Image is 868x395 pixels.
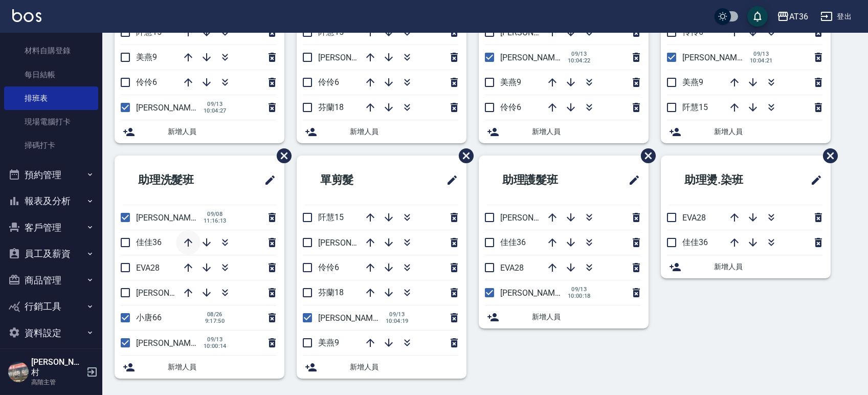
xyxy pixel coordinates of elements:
[622,168,640,192] span: 修改班表的標題
[568,286,591,293] span: 09/13
[136,52,157,62] span: 美燕9
[123,162,233,199] h2: 助理洗髮班
[204,311,226,318] span: 08/26
[318,77,339,87] span: 伶伶6
[500,102,521,112] span: 伶伶6
[4,39,98,62] a: 材料自購登錄
[8,362,29,382] img: Person
[168,126,276,137] span: 新增人員
[661,120,831,143] div: 新增人員
[500,263,524,273] span: EVA28
[568,51,591,57] span: 09/13
[297,356,466,379] div: 新增人員
[115,356,284,379] div: 新增人員
[204,318,226,324] span: 9:17:50
[479,305,649,328] div: 新增人員
[747,6,768,27] button: save
[350,362,458,372] span: 新增人員
[682,237,708,247] span: 佳佳36
[4,134,98,157] a: 掃碼打卡
[4,110,98,134] a: 現場電腦打卡
[31,357,83,378] h5: [PERSON_NAME]村
[136,338,207,348] span: [PERSON_NAME]56
[305,162,405,199] h2: 單剪髮
[451,141,475,171] span: 刪除班表
[258,168,276,192] span: 修改班表的標題
[500,77,521,87] span: 美燕9
[750,57,773,64] span: 10:04:21
[682,77,703,87] span: 美燕9
[4,86,98,110] a: 排班表
[204,101,227,107] span: 09/13
[318,313,389,323] span: [PERSON_NAME]11
[816,7,856,26] button: 登出
[500,53,571,62] span: [PERSON_NAME]11
[682,102,708,112] span: 阡慧15
[714,261,822,272] span: 新增人員
[804,168,822,192] span: 修改班表的標題
[136,213,207,223] span: [PERSON_NAME]55
[318,212,344,222] span: 阡慧15
[168,362,276,372] span: 新增人員
[136,103,207,113] span: [PERSON_NAME]11
[136,237,162,247] span: 佳佳36
[136,263,160,273] span: EVA28
[4,188,98,214] button: 報表及分析
[4,63,98,86] a: 每日結帳
[318,288,344,297] span: 芬蘭18
[204,336,227,343] span: 09/13
[318,238,389,248] span: [PERSON_NAME]16
[487,162,597,199] h2: 助理護髮班
[386,318,409,324] span: 10:04:19
[4,267,98,294] button: 商品管理
[661,255,831,278] div: 新增人員
[136,77,157,87] span: 伶伶6
[318,27,344,37] span: 阡慧15
[568,293,591,299] span: 10:00:18
[204,211,227,217] span: 09/08
[789,10,808,23] div: AT36
[500,288,571,298] span: [PERSON_NAME]56
[318,338,339,347] span: 美燕9
[269,141,293,171] span: 刪除班表
[773,6,812,27] button: AT36
[4,240,98,267] button: 員工及薪資
[568,57,591,64] span: 10:04:22
[479,120,649,143] div: 新增人員
[136,288,207,298] span: [PERSON_NAME]58
[136,313,162,322] span: 小唐66
[682,27,703,37] span: 伶伶6
[350,126,458,137] span: 新增人員
[4,320,98,346] button: 資料設定
[750,51,773,57] span: 09/13
[204,343,227,349] span: 10:00:14
[532,312,640,322] span: 新增人員
[318,53,389,62] span: [PERSON_NAME]16
[115,120,284,143] div: 新增人員
[440,168,458,192] span: 修改班表的標題
[204,107,227,114] span: 10:04:27
[136,27,162,37] span: 阡慧15
[532,126,640,137] span: 新增人員
[318,102,344,112] span: 芬蘭18
[815,141,839,171] span: 刪除班表
[4,214,98,241] button: 客戶管理
[500,237,526,247] span: 佳佳36
[714,126,822,137] span: 新增人員
[386,311,409,318] span: 09/13
[4,162,98,188] button: 預約管理
[4,293,98,320] button: 行銷工具
[500,213,571,223] span: [PERSON_NAME]58
[682,213,706,223] span: EVA28
[633,141,657,171] span: 刪除班表
[12,9,41,22] img: Logo
[669,162,781,199] h2: 助理燙.染班
[318,262,339,272] span: 伶伶6
[204,217,227,224] span: 11:16:13
[31,378,83,387] p: 高階主管
[297,120,466,143] div: 新增人員
[682,53,753,62] span: [PERSON_NAME]11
